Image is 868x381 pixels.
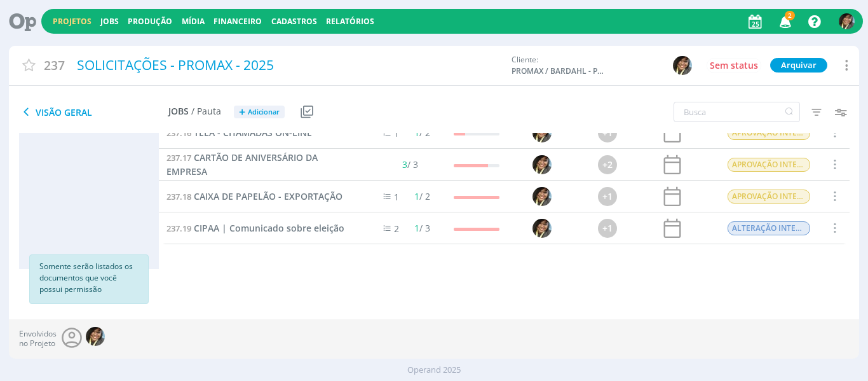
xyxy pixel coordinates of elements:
span: Adicionar [248,108,280,116]
span: 1 [394,127,399,139]
a: 237.19CIPAA | Comunicado sobre eleição [166,221,344,235]
button: Produção [124,17,176,27]
span: TELA - CHAMADAS ON-LINE [194,127,312,139]
span: 2 [394,223,399,235]
span: 1 [414,190,419,202]
div: +1 [597,219,616,238]
a: Mídia [182,16,205,27]
span: ALTERAÇÃO INTERNA [727,221,810,235]
span: 237.18 [166,191,191,202]
span: 237 [44,56,65,74]
button: Financeiro [210,17,266,27]
img: S [839,13,855,29]
a: Jobs [100,16,119,27]
span: APROVAÇÃO INTERNA [727,126,810,140]
span: + [239,106,245,119]
a: Relatórios [326,16,374,27]
a: 237.17CARTÃO DE ANIVERSÁRIO DA EMPRESA [166,151,353,178]
span: 237.17 [166,152,191,163]
span: / 3 [402,158,418,170]
img: S [532,187,551,206]
button: S [672,55,693,76]
div: SOLICITAÇÕES - PROMAX - 2025 [72,51,505,80]
span: CARTÃO DE ANIVERSÁRIO DA EMPRESA [166,151,318,177]
span: 2 [785,11,795,20]
a: Financeiro [214,16,262,27]
span: Cadastros [271,16,317,27]
span: / 3 [414,222,430,234]
span: CAIXA DE PAPELÃO - EXPORTAÇÃO [194,190,342,202]
button: Arquivar [770,58,827,73]
button: Jobs [97,17,123,27]
span: CIPAA | Comunicado sobre eleição [194,222,344,234]
button: Cadastros [268,17,321,27]
button: Sem status [707,58,761,73]
span: APROVAÇÃO INTERNA [727,158,810,172]
a: 237.16TELA - CHAMADAS ON-LINE [166,126,312,140]
div: +1 [597,187,616,206]
span: 237.16 [166,127,191,139]
button: Relatórios [322,17,378,27]
span: / Pauta [191,106,221,117]
span: 1 [394,191,399,203]
span: 237.19 [166,223,191,234]
div: +2 [597,155,616,174]
img: S [532,219,551,238]
img: S [86,327,105,346]
span: 1 [414,127,419,139]
span: PROMAX / BARDAHL - PROMAX PRODUTOS MÁXIMOS S/A INDÚSTRIA E COMÉRCIO [512,66,607,77]
span: Visão Geral [19,104,168,120]
a: Produção [128,16,172,27]
span: Sem status [710,59,758,71]
img: S [532,155,551,174]
button: +Adicionar [234,106,285,119]
img: S [532,123,551,142]
span: APROVAÇÃO INTERNA [727,190,810,204]
button: Mídia [178,17,208,27]
button: 2 [771,10,797,33]
span: Jobs [168,106,189,117]
span: Envolvidos no Projeto [19,329,57,348]
span: / 2 [414,127,430,139]
p: Somente serão listados os documentos que você possui permissão [39,261,139,295]
a: Projetos [53,16,92,27]
span: / 2 [414,190,430,202]
span: 3 [402,158,407,170]
span: 1 [414,222,419,234]
button: S [838,10,855,32]
div: +1 [597,123,616,142]
a: 237.18CAIXA DE PAPELÃO - EXPORTAÇÃO [166,190,342,204]
button: Projetos [49,17,95,27]
img: S [673,56,692,75]
input: Busca [674,102,800,122]
div: Cliente: [512,54,712,77]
